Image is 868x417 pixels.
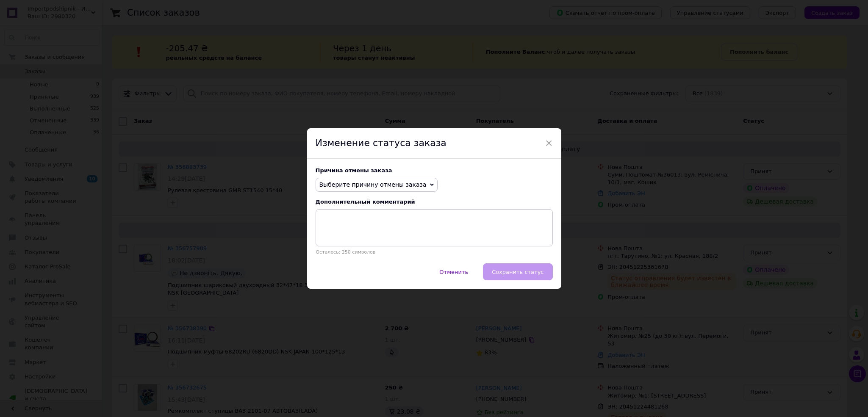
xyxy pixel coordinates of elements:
[430,263,477,280] button: Отменить
[307,128,561,159] div: Изменение статуса заказа
[316,167,553,174] div: Причина отмены заказа
[545,136,553,150] span: ×
[319,181,427,188] span: Выберите причину отмены заказа
[316,249,553,255] p: Осталось: 250 символов
[439,269,468,275] span: Отменить
[316,199,553,205] div: Дополнительный комментарий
